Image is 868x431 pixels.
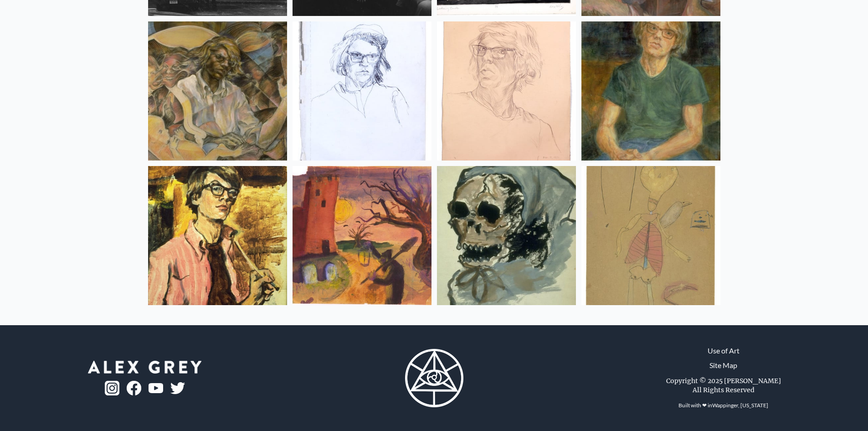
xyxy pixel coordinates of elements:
a: Wappinger, [US_STATE] [712,402,768,409]
a: Use of Art [708,345,740,356]
img: twitter-logo.png [170,382,185,394]
div: Copyright © 2025 [PERSON_NAME] [666,376,781,385]
img: ig-logo.png [105,381,119,395]
div: All Rights Reserved [693,385,755,395]
img: youtube-logo.png [149,383,163,394]
div: Built with ❤ in [675,398,772,413]
img: fb-logo.png [127,381,141,395]
a: Site Map [709,360,737,371]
